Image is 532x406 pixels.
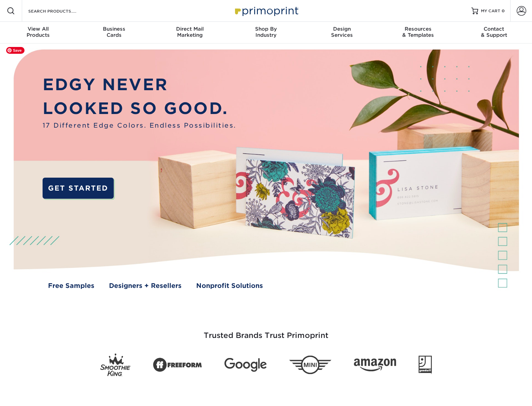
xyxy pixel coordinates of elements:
div: Marketing [152,26,228,38]
div: Services [304,26,380,38]
img: Google [224,358,267,372]
img: Goodwill [419,356,432,374]
p: EDGY NEVER [43,72,236,96]
span: Business [76,26,152,32]
span: MY CART [481,8,500,14]
img: Mini [289,356,331,374]
div: Industry [228,26,304,38]
div: & Support [456,26,532,38]
span: 17 Different Edge Colors. Endless Possibilities. [43,120,236,130]
h3: Trusted Brands Trust Primoprint [67,315,465,348]
a: GET STARTED [43,178,114,199]
a: DesignServices [304,22,380,44]
span: 0 [502,9,505,13]
img: Freeform [153,354,202,376]
span: Resources [380,26,456,32]
span: Contact [456,26,532,32]
p: LOOKED SO GOOD. [43,96,236,120]
input: SEARCH PRODUCTS..... [28,7,94,15]
a: Shop ByIndustry [228,22,304,44]
a: Free Samples [48,281,94,290]
img: Smoothie King [100,354,130,376]
span: Save [6,47,25,54]
a: Nonprofit Solutions [196,281,263,290]
img: Primoprint [232,3,300,18]
div: & Templates [380,26,456,38]
a: Contact& Support [456,22,532,44]
span: Shop By [228,26,304,32]
span: Direct Mail [152,26,228,32]
span: Design [304,26,380,32]
div: Cards [76,26,152,38]
a: Designers + Resellers [109,281,182,290]
img: Amazon [354,358,396,371]
a: Resources& Templates [380,22,456,44]
a: BusinessCards [76,22,152,44]
a: Direct MailMarketing [152,22,228,44]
